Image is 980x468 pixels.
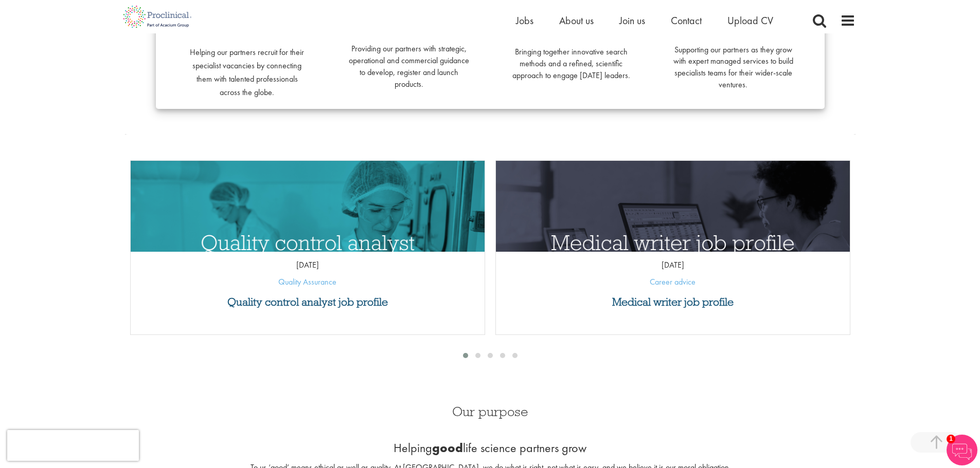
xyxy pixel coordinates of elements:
span: 1 [947,435,955,443]
a: Quality Assurance [278,276,336,287]
a: Link to a post [496,161,850,252]
b: good [432,440,463,456]
a: Link to a post [131,161,485,252]
p: Supporting our partners as they grow with expert managed services to build specialists teams for ... [673,32,794,91]
a: Quality control analyst job profile [136,296,479,308]
a: Contact [671,14,702,27]
a: Career advice [650,276,696,287]
a: Join us [619,14,645,27]
p: [DATE] [496,259,850,271]
a: Jobs [516,14,533,27]
p: [DATE] [131,259,485,271]
img: Medical writer job profile [496,161,850,344]
iframe: reCAPTCHA [7,430,139,461]
h3: Our purpose [249,405,731,418]
img: Chatbot [947,435,977,465]
p: Bringing together innovative search methods and a refined, scientific approach to engage [DATE] l... [511,34,632,81]
span: Helping our partners recruit for their specialist vacancies by connecting them with talented prof... [190,47,304,98]
a: Medical writer job profile [501,296,845,308]
a: Upload CV [727,14,773,27]
a: About us [559,14,594,27]
img: quality control analyst job profile [131,161,485,344]
p: Providing our partners with strategic, operational and commercial guidance to develop, register a... [349,32,470,90]
p: Helping life science partners grow [249,439,731,457]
